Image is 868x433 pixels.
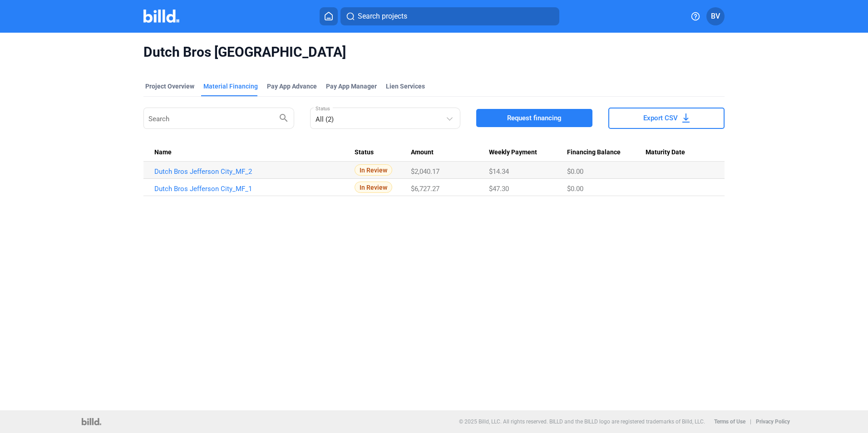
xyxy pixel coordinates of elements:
div: Pay App Advance [267,82,317,91]
span: Financing Balance [567,148,621,157]
p: | [750,418,751,425]
div: Material Financing [203,82,258,91]
img: logo [82,418,101,425]
div: Project Overview [145,82,194,91]
span: Name [154,148,172,157]
span: Search projects [358,11,407,22]
span: Request financing [507,113,562,123]
span: In Review [355,182,392,193]
b: Terms of Use [714,418,745,425]
img: Billd Company Logo [143,10,179,23]
span: $14.34 [489,167,509,176]
mat-icon: search [278,112,289,123]
span: Amount [411,148,434,157]
b: Privacy Policy [756,418,790,425]
span: Dutch Bros [GEOGRAPHIC_DATA] [143,44,725,61]
a: Dutch Bros Jefferson City_MF_1 [154,185,355,193]
a: Dutch Bros Jefferson City_MF_2 [154,167,355,176]
mat-select-trigger: All (2) [316,115,334,123]
span: $6,727.27 [411,185,439,193]
span: Export CSV [643,113,678,123]
span: $47.30 [489,185,509,193]
span: Weekly Payment [489,148,537,157]
span: $2,040.17 [411,167,439,176]
span: $0.00 [567,167,583,176]
p: © 2025 Billd, LLC. All rights reserved. BILLD and the BILLD logo are registered trademarks of Bil... [459,418,705,425]
span: Pay App Manager [326,82,377,91]
span: BV [711,11,720,22]
span: Maturity Date [646,148,685,157]
span: Status [355,148,374,157]
div: Lien Services [386,82,425,91]
span: $0.00 [567,185,583,193]
span: In Review [355,164,392,176]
